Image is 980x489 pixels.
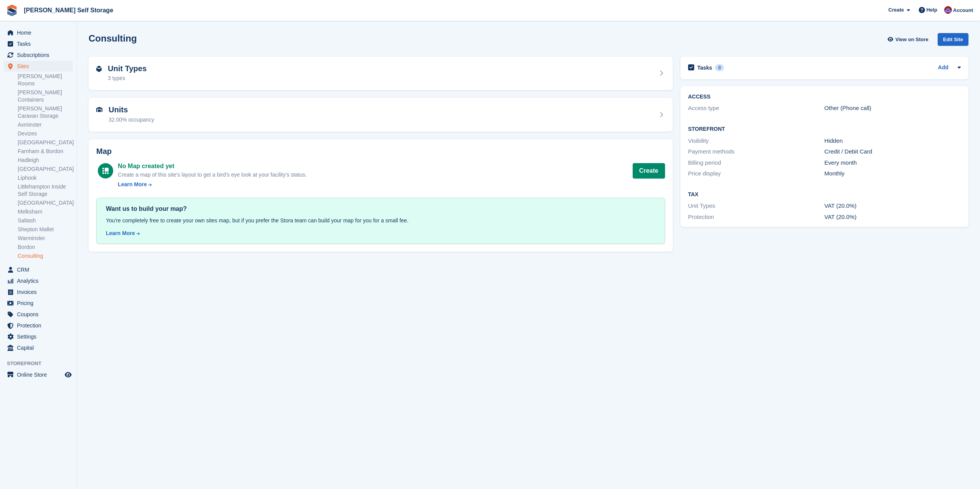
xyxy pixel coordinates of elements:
div: Access type [688,104,824,113]
button: Create [633,163,665,179]
span: Invoices [17,287,63,297]
a: Consulting [18,252,73,260]
div: Other (Phone call) [824,104,961,113]
span: Protection [17,320,63,331]
a: menu [4,309,73,320]
div: Payment methods [688,147,824,156]
a: [GEOGRAPHIC_DATA] [18,199,73,207]
a: Saltash [18,217,73,224]
span: Home [17,27,63,38]
span: Online Store [17,369,63,380]
a: Learn More [106,229,655,237]
h2: ACCESS [688,94,961,100]
a: Bordon [18,244,73,251]
div: 32.00% occupancy [109,116,154,124]
a: Preview store [64,370,73,379]
h2: Tax [688,192,961,198]
span: Sites [17,61,63,72]
div: Billing period [688,159,824,167]
span: Subscriptions [17,50,63,60]
a: menu [4,369,73,380]
span: Capital [17,342,63,353]
a: Learn More [118,180,307,189]
a: Unit Types 3 types [89,57,673,90]
a: menu [4,61,73,72]
div: No Map created yet [118,162,307,171]
span: Create [888,6,904,14]
a: menu [4,38,73,49]
img: unit-icn-7be61d7bf1b0ce9d3e12c5938cc71ed9869f7b940bace4675aadf7bd6d80202e.svg [96,107,102,112]
div: Protection [688,213,824,222]
div: Learn More [118,180,147,189]
span: Help [926,6,937,14]
a: menu [4,27,73,38]
h2: Map [96,147,665,156]
a: [GEOGRAPHIC_DATA] [18,139,73,146]
span: Analytics [17,275,63,286]
a: Littlehampton Inside Self Storage [18,183,73,198]
div: VAT (20.0%) [824,202,961,210]
span: Pricing [17,298,63,309]
div: 3 types [108,74,147,82]
div: Price display [688,169,824,178]
span: Tasks [17,38,63,49]
a: [PERSON_NAME] Self Storage [21,4,116,17]
a: View on Store [886,33,931,46]
a: [PERSON_NAME] Rooms [18,73,73,87]
a: Farnham & Bordon [18,148,73,155]
a: Hadleigh [18,157,73,164]
a: [PERSON_NAME] Containers [18,89,73,103]
span: Coupons [17,309,63,320]
a: Liphook [18,174,73,182]
img: Tim Brant-Coles [944,6,952,14]
a: Melksham [18,208,73,215]
a: Axminster [18,121,73,129]
a: Edit Site [938,33,968,49]
div: Create a map of this site's layout to get a bird's eye look at your facility's status. [118,171,307,179]
a: menu [4,275,73,286]
a: [GEOGRAPHIC_DATA] [18,165,73,173]
a: menu [4,50,73,60]
span: Account [953,7,973,14]
a: Warminster [18,235,73,242]
div: Hidden [824,137,961,145]
h2: Storefront [688,126,961,132]
div: VAT (20.0%) [824,213,961,222]
img: stora-icon-8386f47178a22dfd0bd8f6a31ec36ba5ce8667c1dd55bd0f319d3a0aa187defe.svg [6,5,18,16]
div: Learn More [106,229,135,237]
a: Devizes [18,130,73,137]
span: CRM [17,264,63,275]
a: menu [4,287,73,297]
div: Unit Types [688,202,824,210]
div: You're completely free to create your own sites map, but if you prefer the Stora team can build y... [106,217,655,225]
a: Shepton Mallet [18,226,73,233]
div: Visibility [688,137,824,145]
img: unit-type-icn-2b2737a686de81e16bb02015468b77c625bbabd49415b5ef34ead5e3b44a266d.svg [96,66,102,72]
a: menu [4,298,73,309]
h2: Tasks [697,64,712,71]
a: Add [938,63,948,72]
div: Want us to build your map? [106,204,655,214]
div: Credit / Debit Card [824,147,961,156]
a: [PERSON_NAME] Caravan Storage [18,105,73,120]
span: View on Store [895,36,928,43]
h2: Unit Types [108,64,147,73]
a: menu [4,320,73,331]
div: Every month [824,159,961,167]
div: Monthly [824,169,961,178]
h2: Consulting [89,33,137,43]
a: Units 32.00% occupancy [89,98,673,132]
a: menu [4,331,73,342]
span: Settings [17,331,63,342]
div: 0 [715,64,724,71]
div: Edit Site [938,33,968,46]
a: menu [4,342,73,353]
img: map-icn-white-8b231986280072e83805622d3debb4903e2986e43859118e7b4002611c8ef794.svg [102,168,109,174]
a: menu [4,264,73,275]
span: Storefront [7,360,77,367]
h2: Units [109,105,154,114]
